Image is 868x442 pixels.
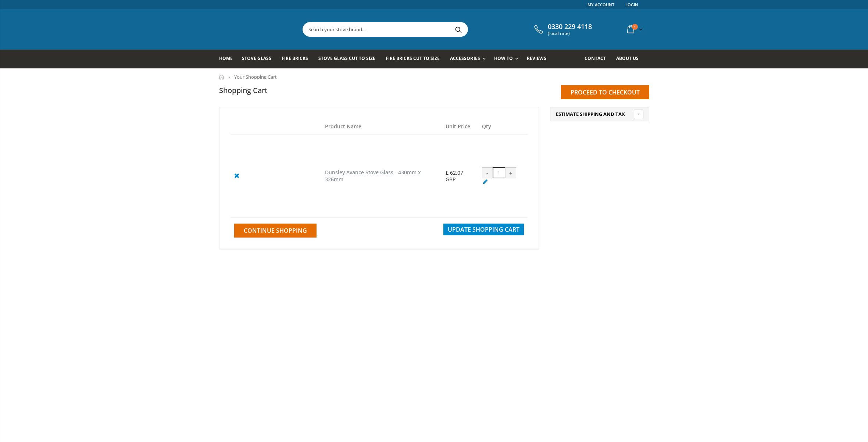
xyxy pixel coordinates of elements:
[386,50,445,68] a: Fire Bricks Cut To Size
[282,50,314,68] a: Fire Bricks
[585,50,611,68] a: Contact
[632,24,638,30] span: 1
[244,227,307,235] span: Continue Shopping
[482,167,493,178] div: -
[321,118,442,135] th: Product Name
[242,50,277,68] a: Stove Glass
[234,224,317,238] a: Continue Shopping
[303,22,550,36] input: Search your stove brand...
[616,55,639,61] span: About us
[561,85,649,99] input: Proceed to checkout
[494,50,522,68] a: How To
[450,50,489,68] a: Accessories
[282,55,308,61] span: Fire Bricks
[450,55,480,61] span: Accessories
[450,22,467,36] button: Search
[494,55,513,61] span: How To
[219,75,225,79] a: Home
[448,225,519,234] span: Update Shopping Cart
[478,118,528,135] th: Qty
[219,50,238,68] a: Home
[446,169,463,183] span: £ 62.07 GBP
[318,50,381,68] a: Stove Glass Cut To Size
[443,224,524,235] button: Update Shopping Cart
[616,50,644,68] a: About us
[325,169,421,183] a: Dunsley Avance Stove Glass - 430mm x 326mm
[556,111,643,118] a: Estimate Shipping and Tax
[234,74,277,80] span: Your Shopping Cart
[527,50,552,68] a: Reviews
[242,55,271,61] span: Stove Glass
[548,31,592,36] span: (local rate)
[318,55,375,61] span: Stove Glass Cut To Size
[505,167,516,178] div: +
[527,55,546,61] span: Reviews
[585,55,606,61] span: Contact
[219,85,268,95] h1: Shopping Cart
[624,22,644,36] a: 1
[386,55,440,61] span: Fire Bricks Cut To Size
[532,23,592,36] a: 0330 229 4118 (local rate)
[442,118,478,135] th: Unit Price
[548,23,592,31] span: 0330 229 4118
[219,55,233,61] span: Home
